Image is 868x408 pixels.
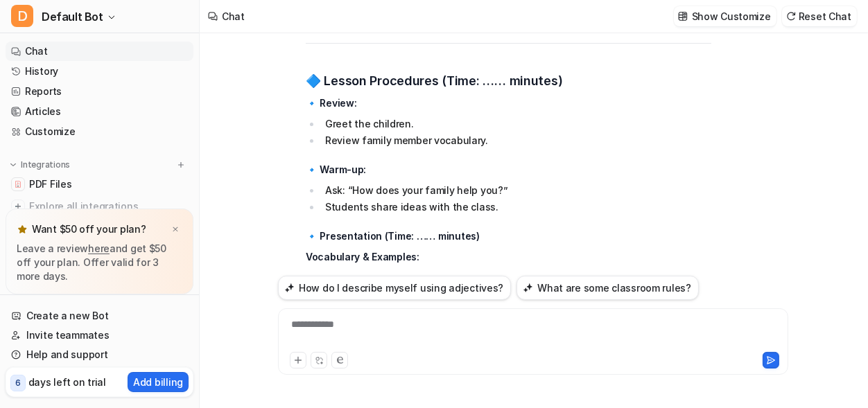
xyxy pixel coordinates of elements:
[692,9,771,24] p: Show Customize
[6,175,193,194] a: PDF FilesPDF Files
[28,375,106,389] p: days left on trial
[17,242,182,283] p: Leave a review and get $50 off your plan. Offer valid for 3 more days.
[29,177,71,191] span: PDF Files
[278,276,511,300] button: How do I describe myself using adjectives?
[29,195,188,218] span: Explore all integrations
[6,62,193,81] a: History
[306,71,711,91] h3: 🔷 Lesson Procedures (Time: …… minutes)
[321,268,711,285] li: My mother cooks us food every day.
[306,229,711,243] h4: 🔹 Presentation (Time: …… minutes)
[674,6,776,26] button: Show Customize
[6,326,193,345] a: Invite teammates
[6,345,193,364] a: Help and support
[6,102,193,121] a: Articles
[11,199,25,213] img: explore all integrations
[42,7,103,26] span: Default Bot
[6,158,74,172] button: Integrations
[678,11,688,21] img: customize
[133,375,183,389] p: Add billing
[6,197,193,216] a: Explore all integrations
[321,199,711,215] li: Students share ideas with the class.
[17,224,28,235] img: star
[14,180,22,188] img: PDF Files
[6,122,193,141] a: Customize
[786,11,796,21] img: reset
[321,182,711,199] li: Ask: “How does your family help you?”
[306,163,711,177] h4: 🔹 Warm-up:
[88,242,110,254] a: here
[176,160,186,170] img: menu_add.svg
[222,9,245,24] div: Chat
[128,372,189,392] button: Add billing
[6,82,193,101] a: Reports
[21,159,70,170] p: Integrations
[6,42,193,61] a: Chat
[11,5,33,27] span: D
[8,160,18,170] img: expand menu
[32,222,146,236] p: Want $50 off your plan?
[6,306,193,326] a: Create a new Bot
[782,6,857,26] button: Reset Chat
[321,132,711,149] li: Review family member vocabulary.
[171,225,180,234] img: x
[321,116,711,132] li: Greet the children.
[15,377,21,389] p: 6
[306,96,711,110] h4: 🔹 Review:
[517,276,699,300] button: What are some classroom rules?
[306,251,419,263] strong: Vocabulary & Examples:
